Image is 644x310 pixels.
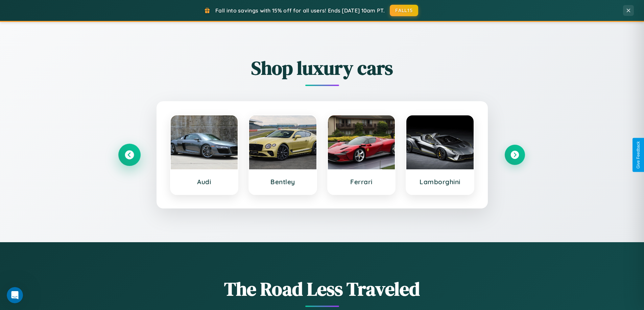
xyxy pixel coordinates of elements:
[390,5,418,16] button: FALL15
[177,178,231,186] h3: Audi
[256,178,310,186] h3: Bentley
[636,141,641,169] div: Give Feedback
[7,287,23,303] iframe: Intercom live chat
[335,178,388,186] h3: Ferrari
[215,7,385,14] span: Fall into savings with 15% off for all users! Ends [DATE] 10am PT.
[119,55,525,81] h2: Shop luxury cars
[413,178,467,186] h3: Lamborghini
[119,276,525,302] h1: The Road Less Traveled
